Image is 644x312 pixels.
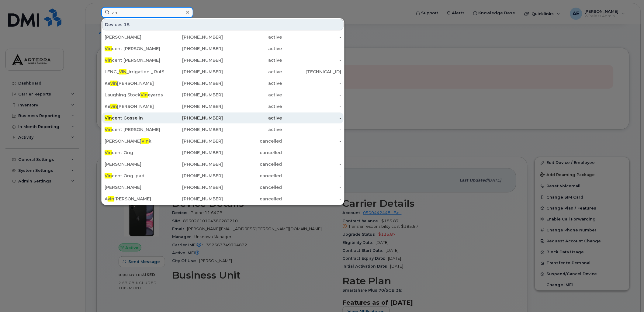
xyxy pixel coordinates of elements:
[223,184,282,190] div: cancelled
[282,196,341,202] div: -
[164,150,223,156] div: [PHONE_NUMBER]
[102,182,344,193] a: [PERSON_NAME][PHONE_NUMBER]cancelled-
[164,173,223,179] div: [PHONE_NUMBER]
[105,115,112,121] span: Vin
[102,113,344,123] a: Vincent Gosselin[PHONE_NUMBER]active-
[223,127,282,133] div: active
[223,115,282,121] div: active
[102,89,344,100] a: Laughing StockVineyards[PHONE_NUMBER]active-
[105,138,164,144] div: [PERSON_NAME] k
[223,34,282,40] div: active
[164,138,223,144] div: [PHONE_NUMBER]
[282,173,341,179] div: -
[223,138,282,144] div: cancelled
[282,127,341,133] div: -
[164,115,223,121] div: [PHONE_NUMBER]
[282,115,341,121] div: -
[102,32,344,43] a: [PERSON_NAME][PHONE_NUMBER]active-
[105,184,164,190] div: [PERSON_NAME]
[102,101,344,112] a: Kevin[PERSON_NAME][PHONE_NUMBER]active-
[282,161,341,167] div: -
[102,170,344,181] a: Vincent Ong Ipad[PHONE_NUMBER]cancelled-
[223,103,282,109] div: active
[105,161,164,167] div: [PERSON_NAME]
[102,66,344,77] a: LFNG_VIN_Irrigation _ Rut9507[PHONE_NUMBER]active[TECHNICAL_ID]
[102,147,344,158] a: Vincent Ong[PHONE_NUMBER]cancelled-
[105,196,164,202] div: A [PERSON_NAME]
[282,184,341,190] div: -
[223,46,282,52] div: active
[282,46,341,52] div: -
[102,136,344,147] a: [PERSON_NAME]Vink[PHONE_NUMBER]cancelled-
[140,92,148,98] span: Vin
[108,196,114,202] span: vin
[223,173,282,179] div: cancelled
[164,161,223,167] div: [PHONE_NUMBER]
[164,103,223,109] div: [PHONE_NUMBER]
[105,150,112,155] span: Vin
[105,173,112,179] span: Vin
[110,81,117,86] span: vin
[102,193,344,204] a: Avin[PERSON_NAME][PHONE_NUMBER]cancelled-
[282,69,341,75] div: [TECHNICAL_ID]
[223,69,282,75] div: active
[102,124,344,135] a: Vincent [PERSON_NAME][PHONE_NUMBER]active-
[164,92,223,98] div: [PHONE_NUMBER]
[282,80,341,86] div: -
[105,57,112,63] span: Vin
[110,104,117,109] span: vin
[282,92,341,98] div: -
[164,57,223,63] div: [PHONE_NUMBER]
[102,78,344,89] a: Kevin[PERSON_NAME][PHONE_NUMBER]active-
[223,196,282,202] div: cancelled
[105,150,164,156] div: cent Ong
[105,69,164,75] div: LFNG_ _Irrigation _ Rut9507
[282,138,341,144] div: -
[101,7,193,18] input: Find something...
[105,92,164,98] div: Laughing Stock eyards
[223,150,282,156] div: cancelled
[164,69,223,75] div: [PHONE_NUMBER]
[164,196,223,202] div: [PHONE_NUMBER]
[105,173,164,179] div: cent Ong Ipad
[105,34,164,40] div: [PERSON_NAME]
[105,46,164,52] div: cent [PERSON_NAME]
[282,34,341,40] div: -
[105,57,164,63] div: cent [PERSON_NAME]
[105,46,112,51] span: Vin
[164,127,223,133] div: [PHONE_NUMBER]
[164,80,223,86] div: [PHONE_NUMBER]
[223,80,282,86] div: active
[223,92,282,98] div: active
[102,55,344,66] a: Vincent [PERSON_NAME][PHONE_NUMBER]active-
[105,80,164,86] div: Ke [PERSON_NAME]
[164,34,223,40] div: [PHONE_NUMBER]
[105,115,164,121] div: cent Gosselin
[124,22,130,28] span: 15
[119,69,126,75] span: VIN
[223,57,282,63] div: active
[105,127,164,133] div: cent [PERSON_NAME]
[164,184,223,190] div: [PHONE_NUMBER]
[164,46,223,52] div: [PHONE_NUMBER]
[105,127,112,132] span: Vin
[102,159,344,170] a: [PERSON_NAME][PHONE_NUMBER]cancelled-
[223,161,282,167] div: cancelled
[282,150,341,156] div: -
[102,43,344,54] a: Vincent [PERSON_NAME][PHONE_NUMBER]active-
[282,57,341,63] div: -
[282,103,341,109] div: -
[105,103,164,109] div: Ke [PERSON_NAME]
[102,19,344,30] div: Devices
[141,138,149,144] span: Vin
